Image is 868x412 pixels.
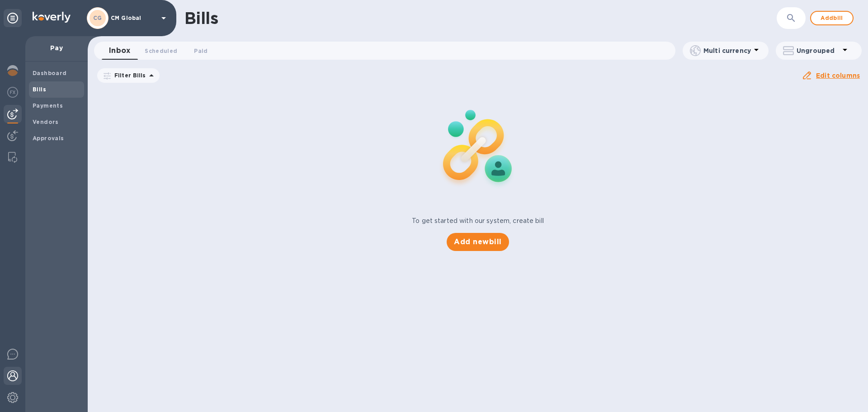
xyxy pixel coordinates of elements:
button: Add newbill [447,233,509,251]
h1: Bills [184,9,218,28]
span: Paid [194,46,208,56]
b: Dashboard [33,70,67,76]
p: Ungrouped [797,46,840,55]
span: Add bill [818,13,845,24]
b: CG [93,14,102,21]
b: Vendors [33,118,59,125]
p: Filter Bills [111,71,146,79]
img: Foreign exchange [7,87,18,98]
p: Multi currency [703,46,751,55]
div: Unpin categories [4,9,22,27]
b: Bills [33,86,46,93]
span: Scheduled [145,46,177,56]
span: Inbox [109,44,130,57]
p: CM Global [111,15,156,21]
span: Add new bill [454,237,501,247]
p: Pay [33,43,80,52]
button: Addbill [810,11,854,25]
u: Edit columns [816,72,860,79]
img: Logo [33,12,71,23]
b: Payments [33,102,63,109]
p: To get started with our system, create bill [412,216,544,226]
b: Approvals [33,135,64,142]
